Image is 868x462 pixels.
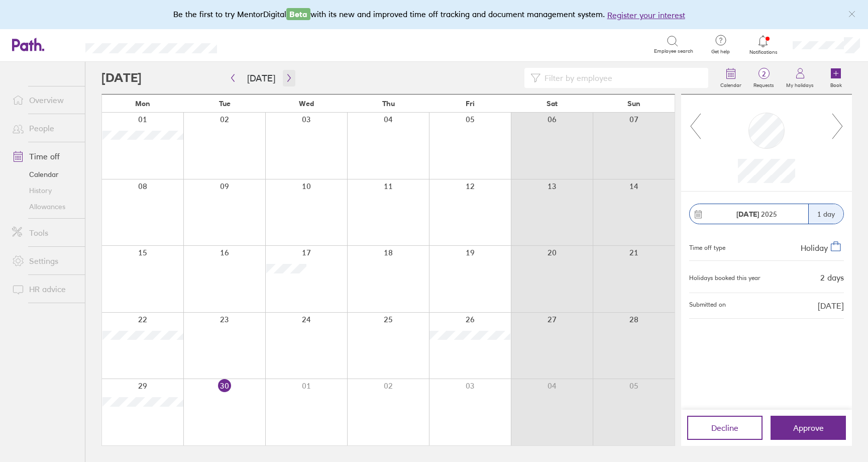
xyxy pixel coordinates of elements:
[824,79,848,88] label: Book
[654,48,693,54] span: Employee search
[244,40,270,49] div: Search
[820,62,852,94] a: Book
[747,49,780,55] span: Notifications
[689,240,725,252] div: Time off type
[689,301,726,310] span: Submitted on
[4,166,85,182] a: Calendar
[4,223,85,243] a: Tools
[4,90,85,110] a: Overview
[747,62,780,94] a: 2Requests
[689,274,761,282] div: Holidays booked this year
[286,8,310,20] span: Beta
[711,423,738,432] span: Decline
[4,146,85,166] a: Time off
[714,62,747,94] a: Calendar
[4,182,85,199] a: History
[687,416,763,440] button: Decline
[801,243,828,253] span: Holiday
[627,100,640,108] span: Sun
[382,100,395,108] span: Thu
[4,279,85,299] a: HR advice
[818,301,844,310] span: [DATE]
[466,100,475,108] span: Fri
[607,9,685,21] button: Register your interest
[736,210,759,219] strong: [DATE]
[747,79,780,88] label: Requests
[4,251,85,271] a: Settings
[747,70,780,78] span: 2
[4,118,85,138] a: People
[547,100,558,108] span: Sat
[239,70,283,86] button: [DATE]
[808,204,843,224] div: 1 day
[793,423,824,432] span: Approve
[540,68,702,87] input: Filter by employee
[780,62,820,94] a: My holidays
[736,210,777,218] span: 2025
[820,273,844,282] div: 2 days
[714,79,747,88] label: Calendar
[747,34,780,55] a: Notifications
[173,8,695,21] div: Be the first to try MentorDigital with its new and improved time off tracking and document manage...
[4,199,85,215] a: Allowances
[299,100,314,108] span: Wed
[135,100,150,108] span: Mon
[704,49,737,55] span: Get help
[771,416,846,440] button: Approve
[780,79,820,88] label: My holidays
[219,100,231,108] span: Tue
